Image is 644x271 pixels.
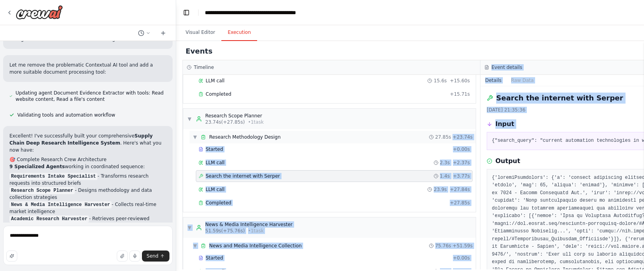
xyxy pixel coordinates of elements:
span: + 15.71s [450,91,470,97]
span: Search the internet with Serper [206,173,280,179]
p: Let me remove the problematic Contextual AI tool and add a more suitable document processing tool: [9,61,166,76]
code: News & Media Intelligence Harvester [9,201,112,208]
nav: breadcrumb [205,9,323,17]
span: + 15.60s [450,78,470,84]
img: Logo [16,5,63,19]
li: - Transforms research requests into structured briefs [9,173,166,187]
button: Start a new chat [157,28,169,38]
code: Requirements Intake Specialist [9,173,98,180]
span: Completed [206,200,231,206]
h3: Output [495,156,520,166]
span: • 1 task [248,228,264,234]
span: ▼ [187,225,192,231]
span: Send [147,253,158,259]
span: 51.59s (+75.76s) [205,228,245,234]
span: ▼ [193,243,197,249]
span: + 27.85s [450,200,470,206]
span: LLM call [206,186,224,193]
span: 1.4s [440,173,450,179]
li: - Designs methodology and data collection strategies [9,187,166,201]
span: 75.76s [435,243,451,249]
code: Research Scope Planner [9,187,75,194]
li: - Retrieves peer-reviewed research and papers [9,215,166,229]
button: Hide left sidebar [181,7,192,18]
button: Details [480,75,506,86]
div: Research Scope Planner [205,113,264,119]
h2: Events [186,46,212,57]
h3: Timeline [194,64,214,71]
h2: 🎯 Complete Research Crew Architecture [9,156,166,163]
span: Updating agent Document Evidence Extractor with tools: Read website content, Read a file's content [16,90,166,102]
p: working in coordinated sequence: [9,163,166,170]
span: Validating tools and automation workflow [17,112,115,118]
strong: 9 Specialized Agents [9,164,65,169]
span: Started [206,146,223,152]
h2: Search the internet with Serper [496,93,623,104]
button: Send [142,251,169,262]
span: ▼ [187,116,192,122]
span: ▼ [193,134,197,140]
div: News & Media Intelligence Harvester [205,221,293,228]
span: News and Media Intelligence Collection [209,243,302,249]
span: Completed [206,91,231,97]
span: • 1 task [248,119,264,125]
button: Execution [221,24,257,41]
span: + 51.59s [453,243,473,249]
span: + 0.00s [453,146,470,152]
p: Excellent! I've successfully built your comprehensive . Here's what you now have: [9,132,166,154]
code: Academic Research Harvester [9,215,89,223]
span: + 0.00s [453,255,470,261]
span: + 23.74s [453,134,473,140]
span: LLM call [206,78,224,84]
span: 23.9s [434,186,447,193]
button: Improve this prompt [6,251,17,262]
button: Click to speak your automation idea [129,251,140,262]
span: Research Methodology Design [209,134,281,140]
span: + 27.84s [450,186,470,193]
span: 15.6s [434,78,447,84]
h3: Input [495,119,514,129]
span: 2.3s [440,160,450,166]
span: 27.85s [435,134,451,140]
span: 23.74s (+27.85s) [205,119,245,125]
button: Raw Data [506,75,539,86]
h3: Event details [491,64,522,71]
li: - Collects real-time market intelligence [9,201,166,215]
span: + 3.77s [453,173,470,179]
span: + 2.37s [453,160,470,166]
span: LLM call [206,160,224,166]
button: Switch to previous chat [135,28,154,38]
button: Visual Editor [179,24,221,41]
button: Upload files [117,251,128,262]
span: Started [206,255,223,261]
